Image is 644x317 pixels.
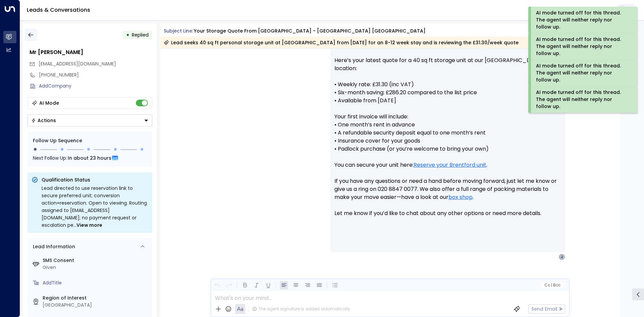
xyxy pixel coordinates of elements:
[39,71,152,78] div: [PHONE_NUMBER]
[33,154,147,162] div: Next Follow Up:
[43,279,150,286] div: AddTitle
[42,176,148,183] p: Qualification Status
[27,6,90,14] a: Leads & Conversations
[30,48,152,56] div: Mr [PERSON_NAME]
[43,295,150,302] label: Region of Interest
[39,60,116,67] span: jw@test.com
[33,137,147,144] div: Follow Up Sequence
[544,283,560,287] span: Cc Bcc
[414,161,486,169] a: Reserve your Brentford unit
[28,114,152,126] div: Button group with a nested menu
[164,28,193,34] span: Subject Line:
[31,243,75,250] div: Lead Information
[334,40,561,225] p: Hi Mr [PERSON_NAME], Here’s your latest quote for a 40 sq ft storage unit at our [GEOGRAPHIC_DATA...
[39,100,59,106] div: AI Mode
[43,302,150,309] div: [GEOGRAPHIC_DATA]
[448,193,473,201] a: box shop
[43,264,150,271] div: Given
[126,29,129,41] div: •
[536,9,628,31] div: AI mode turned off for this thread. The agent will neither reply nor follow up.
[132,32,149,38] span: Replied
[536,36,628,57] div: AI mode turned off for this thread. The agent will neither reply nor follow up.
[68,154,111,162] span: In about 23 hours
[43,257,150,264] label: SMS Consent
[225,281,233,289] button: Redo
[42,184,148,229] div: Lead directed to use reservation link to secure preferred unit; conversion action=reservation. Op...
[551,283,552,287] span: |
[536,62,628,84] div: AI mode turned off for this thread. The agent will neither reply nor follow up.
[39,60,116,67] span: [EMAIL_ADDRESS][DOMAIN_NAME]
[76,221,102,229] span: View more
[194,28,426,35] div: Your storage quote from [GEOGRAPHIC_DATA] - [GEOGRAPHIC_DATA] [GEOGRAPHIC_DATA]
[39,83,152,90] div: AddCompany
[164,39,519,46] div: Lead seeks 40 sq ft personal storage unit at [GEOGRAPHIC_DATA] from [DATE] for an 8-12 week stay ...
[31,117,56,123] div: Actions
[213,281,221,289] button: Undo
[541,282,563,288] button: Cc|Bcc
[28,114,152,126] button: Actions
[252,306,350,312] div: The agent signature is added automatically
[536,89,628,110] div: AI mode turned off for this thread. The agent will neither reply nor follow up.
[558,254,565,260] div: J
